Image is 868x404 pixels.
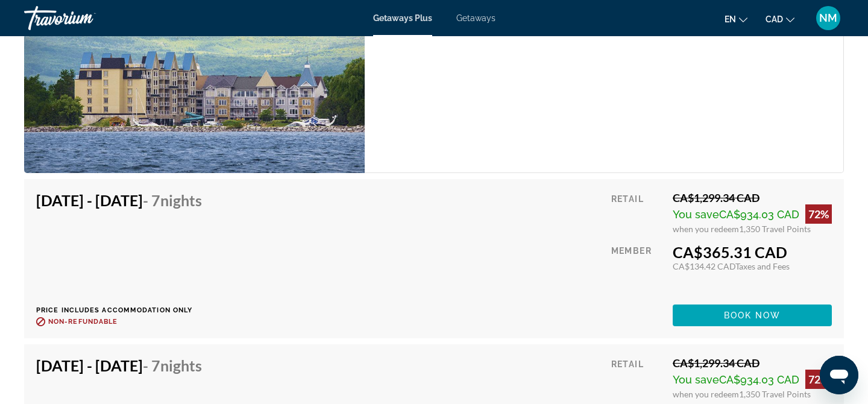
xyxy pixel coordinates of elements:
span: when you redeem [673,389,739,399]
span: 1,350 Travel Points [739,389,811,399]
span: You save [673,373,719,386]
div: 72% [805,370,832,389]
a: Getaways [456,13,495,23]
a: Travorium [24,2,145,34]
a: Getaways Plus [373,13,432,23]
div: CA$365.31 CAD [673,243,832,261]
p: Price includes accommodation only [36,306,211,314]
span: 1,350 Travel Points [739,224,811,234]
span: Book now [724,311,781,320]
span: when you redeem [673,224,739,234]
span: CA$934.03 CAD [719,373,799,386]
span: Non-refundable [48,318,118,326]
button: Change language [725,10,747,28]
span: - 7 [143,191,202,209]
div: Retail [611,356,664,399]
div: Member [611,243,664,295]
span: CAD [766,14,783,24]
div: CA$1,299.34 CAD [673,356,832,370]
h4: [DATE] - [DATE] [36,191,202,209]
div: 72% [805,204,832,224]
span: NM [819,12,837,24]
iframe: Кнопка запуска окна обмена сообщениями [820,356,858,394]
div: CA$134.42 CAD [673,261,832,271]
span: Taxes and Fees [735,261,790,271]
span: en [725,14,736,24]
span: - 7 [143,356,202,374]
h4: [DATE] - [DATE] [36,356,202,374]
button: Change currency [766,10,794,28]
span: Nights [160,191,202,209]
span: CA$934.03 CAD [719,208,799,221]
div: CA$1,299.34 CAD [673,191,832,204]
button: User Menu [813,5,844,31]
span: You save [673,208,719,221]
div: Retail [611,191,664,234]
span: Nights [160,356,202,374]
button: Book now [673,305,832,326]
